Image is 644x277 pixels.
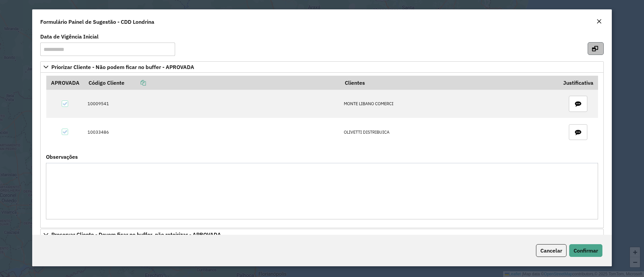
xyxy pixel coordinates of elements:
td: OLIVETTI DISTRIBUICA [340,118,558,146]
label: Observações [46,153,78,161]
th: Código Cliente [84,76,340,90]
td: 10009541 [84,90,340,118]
hb-button: Confirma sugestões e abre em nova aba [588,45,604,51]
label: Data de Vigência Inicial [40,32,99,41]
span: Preservar Cliente - Devem ficar no buffer, não roteirizar - APROVADA [51,232,221,237]
em: Fechar [596,19,602,24]
td: 10033486 [84,118,340,146]
a: Priorizar Cliente - Não podem ficar no buffer - APROVADA [40,61,604,73]
span: Confirmar [574,247,598,254]
span: Priorizar Cliente - Não podem ficar no buffer - APROVADA [51,64,194,70]
a: Preservar Cliente - Devem ficar no buffer, não roteirizar - APROVADA [40,229,604,240]
h4: Formulário Painel de Sugestão - CDD Londrina [40,18,154,26]
a: Copiar [124,79,146,86]
div: Priorizar Cliente - Não podem ficar no buffer - APROVADA [40,73,604,228]
button: Confirmar [569,244,602,257]
td: MONTE LIBANO COMERCI [340,90,558,118]
button: Cancelar [536,244,567,257]
button: Close [594,17,604,26]
th: APROVADA [46,76,84,90]
th: Justificativa [558,76,598,90]
th: Clientes [340,76,558,90]
span: Cancelar [540,247,562,254]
